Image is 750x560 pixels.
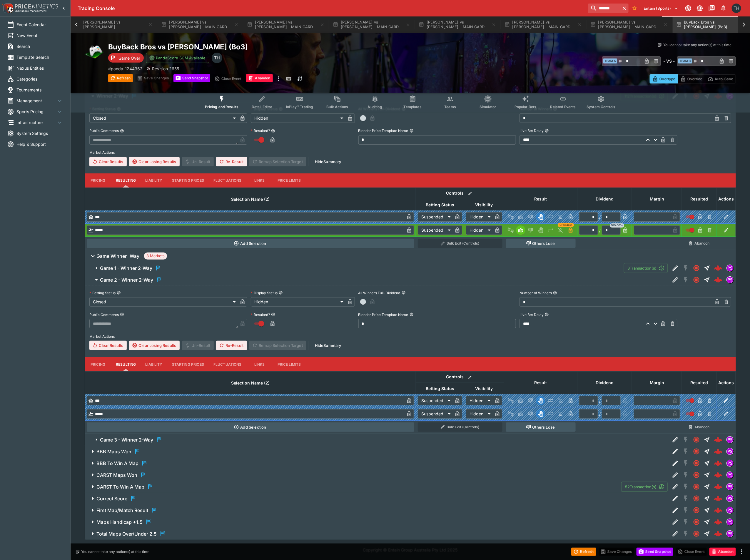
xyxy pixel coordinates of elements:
[556,225,565,235] button: Eliminated In Play
[516,396,525,405] button: Win
[727,484,733,490] img: pandascore
[693,265,700,272] svg: Closed
[670,434,681,445] button: Edit Detail
[681,434,691,445] button: SGM Disabled
[415,16,500,33] button: [PERSON_NAME] vs [PERSON_NAME] - MAIN CARD
[466,373,474,381] button: Bulk edit
[682,188,716,210] th: Resulted
[702,275,712,285] button: Straight
[358,128,408,133] p: Blender Price Template Name
[85,434,670,446] button: Game 3 - Winner 2-Way
[714,459,722,467] div: f47a25fd-7153-4004-837f-d876eeaa5f38
[691,446,702,457] button: Closed
[556,212,565,222] button: Eliminated In Play
[693,483,700,490] svg: Closed
[466,409,493,419] div: Hidden
[173,74,210,82] button: Send Snapshot
[683,3,694,14] button: Connected to PK
[520,128,544,133] p: Live Bet Delay
[506,409,515,419] button: Not Set
[670,482,681,492] button: Edit Detail
[670,493,681,504] button: Edit Detail
[85,469,670,481] button: CARST Maps Won
[16,98,56,104] span: Management
[15,4,58,9] img: PriceKinetics
[225,196,276,203] span: Selection Name (2)
[16,130,63,136] span: System Settings
[714,264,722,272] img: logo-cerberus--red.svg
[693,495,700,502] svg: Closed
[117,291,121,295] button: Betting Status
[108,66,143,72] p: Copy To Clipboard
[670,263,681,273] button: Edit Detail
[212,53,222,63] div: Todd Henderson
[96,449,131,455] h6: BBB Maps Won
[709,548,736,556] button: Abandon
[200,92,620,113] div: Event type filters
[702,493,712,504] button: Straight
[85,446,670,457] button: BBB Maps Won
[251,128,270,133] p: Resulted?
[279,291,283,295] button: Display Status
[225,380,276,387] span: Selection Name (2)
[727,531,733,537] img: pandascore
[85,457,670,469] button: BBB To Win A Map
[246,74,273,82] button: Abandon
[681,517,691,527] button: SGM Disabled
[141,173,167,188] button: Liability
[516,225,525,235] button: Win
[85,250,736,262] button: Game Winner -Way3 Markets
[681,482,691,492] button: SGM Disabled
[702,482,712,492] button: Straight
[118,55,140,61] p: Game Over
[693,507,700,514] svg: Closed
[695,3,705,14] button: Toggle light/dark mode
[16,43,63,49] span: Search
[419,385,461,392] span: Betting Status
[111,173,141,188] button: Resulting
[714,264,722,272] div: ab025979-2a52-46db-a008-b20bf7926a2e
[273,357,306,371] button: Price Limits
[444,105,456,109] span: Teams
[546,225,555,235] button: Push
[727,472,733,478] img: pandascore
[16,32,63,39] span: New Event
[670,517,681,527] button: Edit Detail
[516,212,525,222] button: Win
[678,74,705,83] button: Override
[152,66,179,72] p: Revision 2655
[96,472,137,478] h6: CARST Maps Won
[670,470,681,480] button: Edit Detail
[16,108,56,115] span: Sports Pricing
[691,458,702,469] button: Closed
[693,436,700,443] svg: Closed
[630,4,639,13] button: No Bookmarks
[712,493,724,504] a: 3cf55a92-c0b7-4382-bba2-f6f488d6de41
[670,529,681,539] button: Edit Detail
[553,291,557,295] button: Number of Winners
[89,332,731,341] label: Market Actions
[681,505,691,516] button: SGM Disabled
[714,471,722,479] img: logo-cerberus--red.svg
[702,446,712,457] button: Straight
[418,396,453,405] div: Suspended
[271,129,275,133] button: Resulted?
[536,396,545,405] button: Void
[556,396,565,405] button: Eliminated In Play
[466,225,493,235] div: Hidden
[506,239,576,248] button: Others Lose
[650,74,678,83] button: Overtype
[712,434,724,446] a: a425cc97-04d9-4da0-b0c1-202bc3c0cbcb
[85,262,624,274] button: Game 1 - Winner 2-Way
[702,517,712,527] button: Straight
[418,225,453,235] div: Suspended
[712,262,724,274] a: ab025979-2a52-46db-a008-b20bf7926a2e
[526,225,535,235] button: Lose
[714,276,722,284] div: 323daf9a-b727-4c22-9d1c-2a08e87b22f3
[691,275,702,285] button: Closed
[243,16,328,33] button: [PERSON_NAME] vs [PERSON_NAME] - MAIN CARD
[146,53,209,63] button: PandaScore SGM Available
[624,263,668,273] button: 3Transaction(s)
[326,105,348,109] span: Bulk Actions
[120,312,124,317] button: Public Comments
